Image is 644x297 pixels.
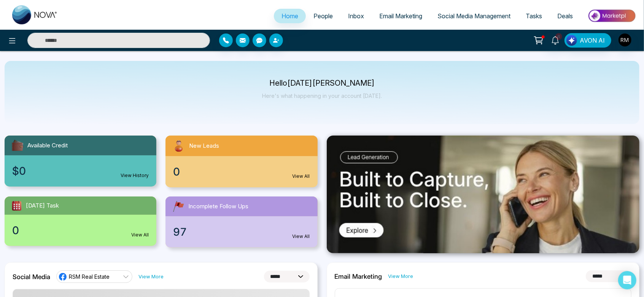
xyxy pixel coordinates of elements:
h2: Social Media [13,273,50,281]
span: People [313,12,333,20]
span: New Leads [189,142,219,150]
img: Market-place.gif [584,7,639,24]
span: Deals [557,12,573,20]
a: Email Marketing [372,9,430,23]
span: Available Credit [27,141,68,150]
a: View More [388,273,413,280]
img: availableCredit.svg [11,139,24,152]
span: Email Marketing [379,12,422,20]
p: Hello [DATE][PERSON_NAME] [262,80,382,86]
span: Incomplete Follow Ups [188,202,248,211]
span: Home [281,12,298,20]
a: Inbox [340,9,372,23]
h2: Email Marketing [335,273,382,280]
img: . [327,136,640,254]
a: View More [138,273,164,280]
img: Lead Flow [566,35,577,46]
img: Nova CRM Logo [12,5,58,24]
span: 0 [173,164,180,180]
p: Here's what happening in your account [DATE]. [262,93,382,99]
span: 97 [173,224,187,240]
a: Home [274,9,306,23]
span: $0 [12,163,26,179]
a: View All [293,233,310,240]
span: 6 [555,33,562,40]
a: 6 [546,33,564,46]
a: View All [293,173,310,180]
a: People [306,9,340,23]
img: newLeads.svg [172,139,186,153]
a: Tasks [518,9,550,23]
span: Social Media Management [437,12,510,20]
span: [DATE] Task [26,201,59,210]
span: AVON AI [580,36,605,45]
img: followUps.svg [172,200,185,213]
span: RSM Real Estate [69,273,110,280]
a: Deals [550,9,580,23]
span: Inbox [348,12,364,20]
a: Social Media Management [430,9,518,23]
img: User Avatar [619,34,631,46]
img: todayTask.svg [11,200,23,212]
span: 0 [12,222,19,238]
button: AVON AI [564,33,611,48]
a: Incomplete Follow Ups97View All [161,196,322,247]
a: New Leads0View All [161,136,322,187]
div: Open Intercom Messenger [618,271,636,289]
span: Tasks [526,12,542,20]
a: View History [121,172,149,179]
a: View All [131,232,149,238]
